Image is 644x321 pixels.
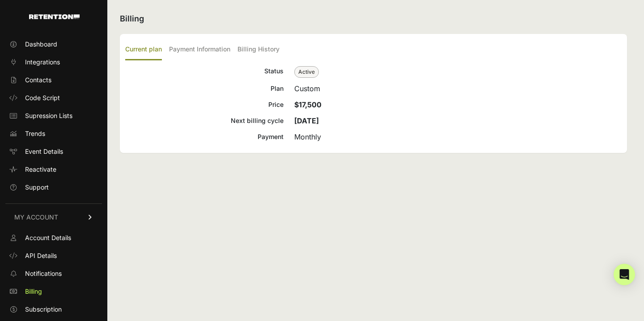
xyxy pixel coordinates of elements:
a: Account Details [5,231,102,245]
div: Status [125,66,284,78]
img: Retention.com [29,14,80,19]
span: Contacts [25,76,51,84]
a: Subscription [5,302,102,317]
label: Billing History [237,39,280,60]
div: Open Intercom Messenger [614,264,635,285]
a: Dashboard [5,37,102,51]
div: Custom [294,83,622,94]
div: Next billing cycle [125,115,284,126]
a: Reactivate [5,162,102,177]
div: Price [125,99,284,110]
a: Support [5,180,102,194]
span: Event Details [25,147,63,156]
div: Payment [125,131,284,142]
div: Monthly [294,131,622,142]
span: Dashboard [25,40,57,49]
a: Billing [5,284,102,299]
span: Code Script [25,93,60,102]
label: Payment Information [169,39,230,60]
span: API Details [25,251,57,260]
span: Account Details [25,233,71,242]
a: MY ACCOUNT [5,203,102,231]
span: MY ACCOUNT [14,213,58,222]
strong: [DATE] [294,116,319,125]
h2: Billing [120,13,627,25]
a: Event Details [5,144,102,159]
span: Billing [25,287,42,296]
span: Reactivate [25,165,56,174]
span: Integrations [25,58,60,67]
span: Trends [25,129,45,138]
label: Current plan [125,39,162,60]
a: Supression Lists [5,109,102,123]
a: Code Script [5,91,102,105]
a: Integrations [5,55,102,69]
a: Contacts [5,73,102,87]
span: Subscription [25,305,62,314]
strong: $17,500 [294,100,322,109]
span: Supression Lists [25,111,72,120]
a: Notifications [5,266,102,281]
a: API Details [5,249,102,263]
span: Notifications [25,269,62,278]
span: Active [294,66,319,78]
span: Support [25,183,49,192]
div: Plan [125,83,284,94]
a: Trends [5,127,102,141]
